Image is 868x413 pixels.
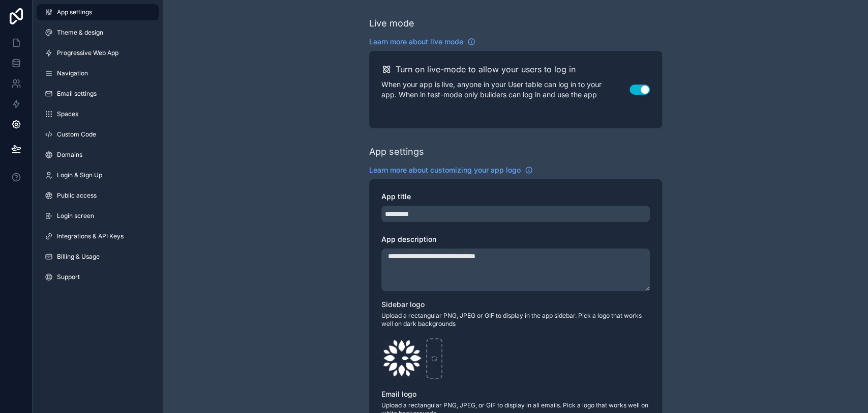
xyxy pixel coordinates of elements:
span: Custom Code [57,130,96,139]
span: Spaces [57,110,78,118]
span: Sidebar logo [381,300,425,309]
span: Public access [57,191,97,200]
span: Support [57,273,80,281]
span: Login screen [57,212,94,220]
span: App description [381,235,436,243]
a: Custom Code [37,126,159,143]
p: When your app is live, anyone in your User table can log in to your app. When in test-mode only b... [381,79,630,100]
span: Email settings [57,90,97,98]
a: Login screen [37,208,159,224]
a: Theme & design [37,24,159,41]
a: Public access [37,187,159,204]
span: Theme & design [57,29,103,37]
a: Support [37,269,159,285]
span: Upload a rectangular PNG, JPEG or GIF to display in the app sidebar. Pick a logo that works well ... [381,312,650,328]
span: Navigation [57,69,88,77]
a: App settings [37,4,159,20]
a: Navigation [37,65,159,81]
a: Learn more about customizing your app logo [369,165,533,175]
span: Billing & Usage [57,253,100,261]
a: Spaces [37,106,159,122]
a: Email settings [37,86,159,102]
div: Live mode [369,16,414,31]
a: Integrations & API Keys [37,228,159,244]
span: Progressive Web App [57,49,118,57]
h2: Turn on live-mode to allow your users to log in [396,63,576,75]
span: Login & Sign Up [57,171,102,179]
span: App title [381,192,411,201]
a: Learn more about live mode [369,37,475,47]
a: Domains [37,147,159,163]
a: Billing & Usage [37,249,159,265]
a: Login & Sign Up [37,167,159,183]
span: Integrations & API Keys [57,232,124,240]
span: Learn more about customizing your app logo [369,165,521,175]
a: Progressive Web App [37,45,159,61]
div: App settings [369,145,424,159]
span: Learn more about live mode [369,37,463,47]
span: App settings [57,8,92,16]
span: Email logo [381,390,416,398]
span: Domains [57,151,82,159]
